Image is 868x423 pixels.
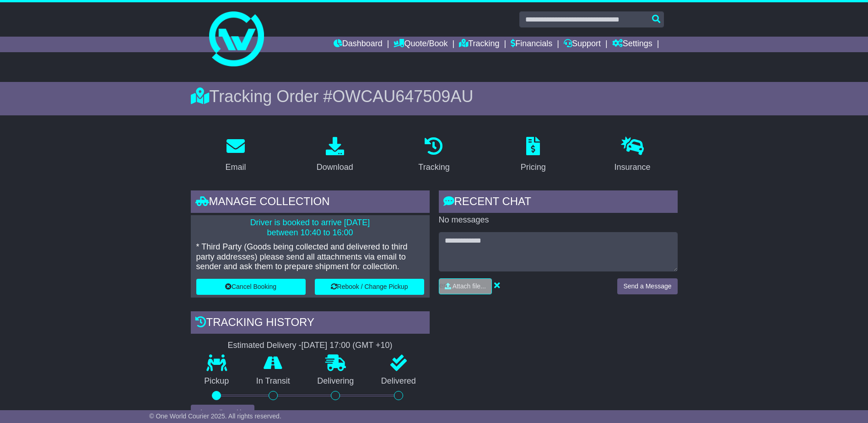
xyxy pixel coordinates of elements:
[615,161,651,174] div: Insurance
[609,134,657,177] a: Insurance
[304,376,368,386] p: Delivering
[521,161,546,174] div: Pricing
[515,134,552,177] a: Pricing
[191,190,430,215] div: Manage collection
[196,218,424,238] p: Driver is booked to arrive [DATE] between 10:40 to 16:00
[394,37,447,52] a: Quote/Book
[191,341,430,351] div: Estimated Delivery -
[191,405,254,421] button: View Full Tracking
[317,161,353,174] div: Download
[302,341,393,351] div: [DATE] 17:00 (GMT +10)
[191,311,430,336] div: Tracking history
[612,37,652,52] a: Settings
[225,161,246,174] div: Email
[315,279,424,295] button: Rebook / Change Pickup
[149,412,281,420] span: © One World Courier 2025. All rights reserved.
[196,242,424,272] p: * Third Party (Goods being collected and delivered to third party addresses) please send all atta...
[439,215,678,225] p: No messages
[511,37,552,52] a: Financials
[334,37,383,52] a: Dashboard
[332,87,473,106] span: OWCAU647509AU
[196,279,306,295] button: Cancel Booking
[219,134,252,177] a: Email
[439,190,678,215] div: RECENT CHAT
[311,134,359,177] a: Download
[191,87,678,106] div: Tracking Order #
[243,376,304,386] p: In Transit
[418,161,449,174] div: Tracking
[564,37,601,52] a: Support
[367,376,430,386] p: Delivered
[191,376,243,386] p: Pickup
[617,278,677,294] button: Send a Message
[459,37,499,52] a: Tracking
[412,134,455,177] a: Tracking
